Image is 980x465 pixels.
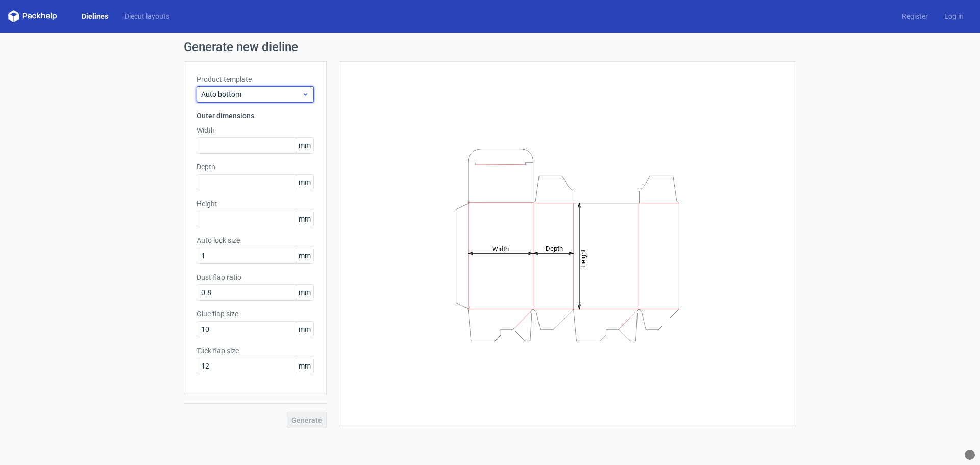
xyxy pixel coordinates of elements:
[73,11,116,21] a: Dielines
[116,11,178,21] a: Diecut layouts
[296,211,313,227] span: mm
[296,285,313,300] span: mm
[197,309,314,319] label: Glue flap size
[296,175,313,190] span: mm
[296,358,313,374] span: mm
[296,138,313,153] span: mm
[201,89,302,100] span: Auto bottom
[197,235,314,246] label: Auto lock size
[197,74,314,84] label: Product template
[965,450,975,460] div: What Font?
[197,125,314,135] label: Width
[894,11,936,21] a: Register
[296,248,313,263] span: mm
[936,11,972,21] a: Log in
[197,272,314,282] label: Dust flap ratio
[197,199,314,209] label: Height
[197,111,314,121] h3: Outer dimensions
[197,346,314,356] label: Tuck flap size
[546,244,563,252] tspan: Depth
[296,322,313,337] span: mm
[197,162,314,172] label: Depth
[579,249,587,267] tspan: Height
[492,244,509,252] tspan: Width
[184,41,796,53] h1: Generate new dieline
